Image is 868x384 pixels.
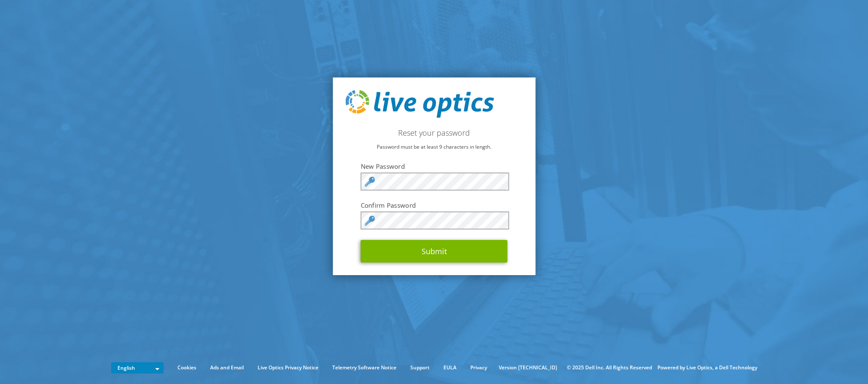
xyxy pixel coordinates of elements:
a: Ads and Email [204,363,250,372]
h2: Reset your password [345,128,523,137]
a: Cookies [171,363,203,372]
li: © 2025 Dell Inc. All Rights Reserved [563,363,656,372]
a: Support [404,363,436,372]
label: Confirm Password [361,201,508,209]
a: Live Optics Privacy Notice [251,363,325,372]
li: Powered by Live Optics, a Dell Technology [657,363,757,372]
a: EULA [437,363,463,372]
label: New Password [361,162,508,170]
img: live_optics_svg.svg [345,90,494,118]
p: Password must be at least 9 characters in length. [345,142,523,152]
li: Version [TECHNICAL_ID] [495,363,561,372]
a: Telemetry Software Notice [326,363,403,372]
button: Submit [361,240,508,263]
a: Privacy [464,363,493,372]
